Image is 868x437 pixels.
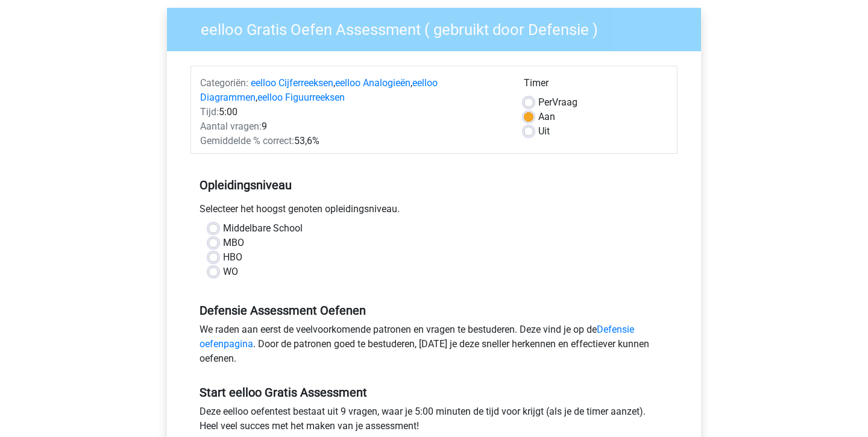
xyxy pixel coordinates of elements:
label: Vraag [538,95,577,110]
h5: Defensie Assessment Oefenen [200,303,668,318]
h5: Start eelloo Gratis Assessment [200,385,668,400]
label: WO [223,265,238,279]
a: eelloo Cijferreeksen [251,77,333,89]
h3: eelloo Gratis Oefen Assessment ( gebruikt door Defensie ) [186,16,692,39]
span: Gemiddelde % correct: [200,135,294,146]
span: Per [538,96,552,108]
span: Aantal vragen: [200,121,262,132]
h5: Opleidingsniveau [200,173,668,197]
a: eelloo Figuurreeksen [257,92,345,103]
label: HBO [223,250,242,265]
label: Aan [538,110,555,124]
label: Middelbare School [223,221,303,236]
div: Timer [524,76,668,95]
label: Uit [538,124,550,139]
div: 9 [191,119,515,134]
a: eelloo Analogieën [335,77,410,89]
div: , , , [191,76,515,105]
div: We raden aan eerst de veelvoorkomende patronen en vragen te bestuderen. Deze vind je op de . Door... [190,322,678,371]
span: Tijd: [200,106,219,118]
div: Selecteer het hoogst genoten opleidingsniveau. [190,202,678,221]
label: MBO [223,236,244,250]
div: 5:00 [191,105,515,119]
span: Categoriën: [200,77,248,89]
div: 53,6% [191,134,515,148]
